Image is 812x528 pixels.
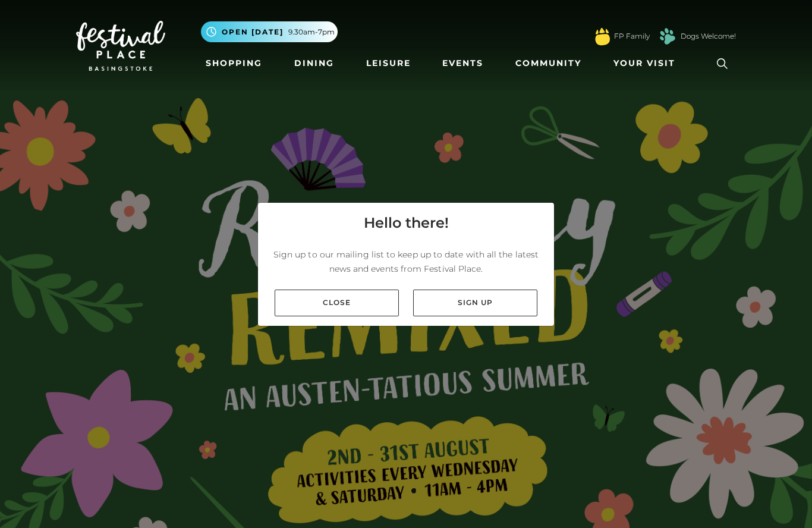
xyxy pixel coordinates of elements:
button: Open [DATE] 9.30am-7pm [201,21,338,42]
img: Festival Place Logo [76,21,165,71]
h4: Hello there! [364,212,449,234]
a: Your Visit [609,52,686,74]
a: Community [511,52,586,74]
a: Sign up [413,290,537,316]
a: Close [275,290,399,316]
a: Dogs Welcome! [681,31,736,42]
a: Leisure [361,52,416,74]
a: Dining [289,52,339,74]
a: FP Family [614,31,650,42]
a: Events [438,52,488,74]
span: Your Visit [613,57,675,70]
p: Sign up to our mailing list to keep up to date with all the latest news and events from Festival ... [267,247,545,276]
a: Shopping [201,52,267,74]
span: Open [DATE] [222,27,284,37]
span: 9.30am-7pm [288,27,335,37]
